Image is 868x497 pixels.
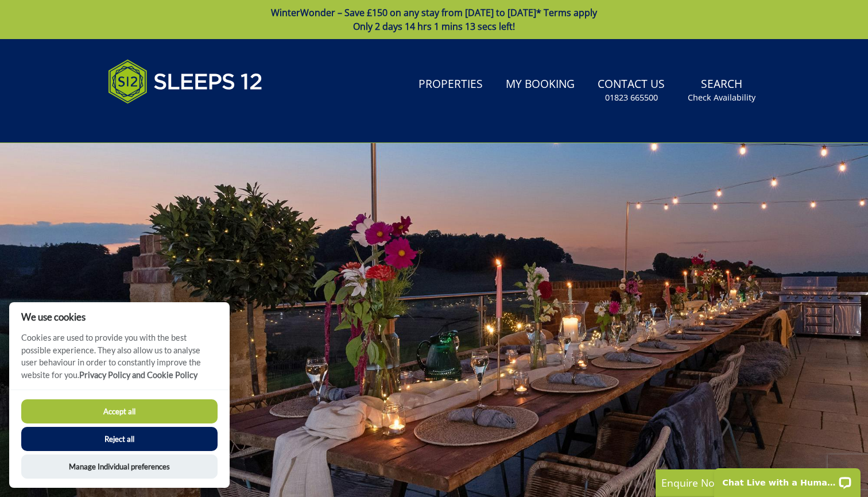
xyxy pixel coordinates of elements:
[688,92,755,103] small: Check Availability
[593,72,669,109] a: Contact Us01823 665500
[21,427,218,451] button: Reject all
[21,399,218,423] button: Accept all
[605,92,658,103] small: 01823 665500
[414,72,487,98] a: Properties
[21,454,218,479] button: Manage Individual preferences
[9,311,230,322] h2: We use cookies
[79,370,197,380] a: Privacy Policy and Cookie Policy
[683,72,760,109] a: SearchCheck Availability
[9,332,230,390] p: Cookies are used to provide you with the best possible experience. They also allow us to analyse ...
[661,475,834,490] p: Enquire Now
[353,20,515,33] span: Only 2 days 14 hrs 1 mins 13 secs left!
[707,461,868,497] iframe: LiveChat chat widget
[501,72,579,98] a: My Booking
[108,53,263,110] img: Sleeps 12
[102,117,223,127] iframe: Customer reviews powered by Trustpilot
